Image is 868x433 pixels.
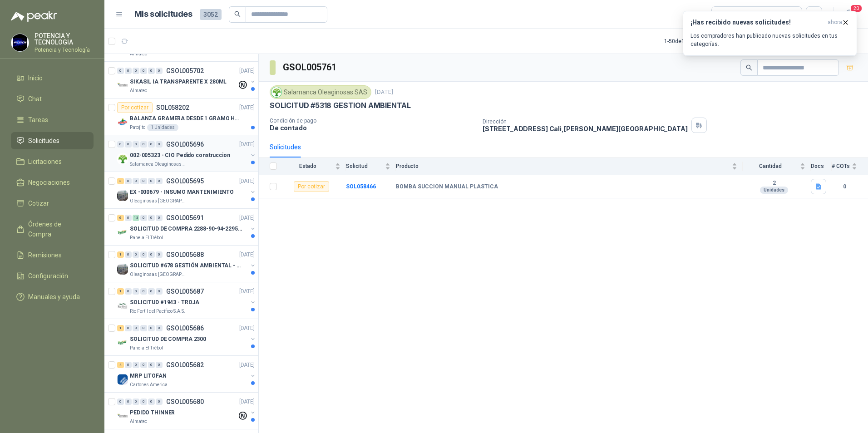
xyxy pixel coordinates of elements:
[270,85,371,99] div: Salamanca Oleaginosas SAS
[239,177,255,186] p: [DATE]
[841,6,857,23] button: 20
[832,163,850,169] span: # COTs
[117,65,256,94] a: 0 0 0 0 0 0 GSOL005702[DATE] Company LogoSIKASIL IA TRANSPARENTE X 280MLAlmatec
[117,215,124,221] div: 6
[811,157,832,175] th: Docs
[28,115,48,125] span: Tareas
[828,19,842,26] span: ahora
[130,197,187,205] p: Oleaginosas [GEOGRAPHIC_DATA][PERSON_NAME]
[282,157,346,175] th: Estado
[28,198,49,208] span: Cotizar
[117,139,256,168] a: 0 0 0 0 0 0 GSOL005696[DATE] Company Logo002-005323 - CIO Pedido construccionSalamanca Oleaginosa...
[148,251,155,258] div: 0
[396,157,743,175] th: Producto
[270,124,475,132] p: De contado
[270,101,411,110] p: SOLICITUD #5318 GESTION AMBIENTAL
[166,399,204,405] p: GSOL005680
[130,114,243,123] p: BALANZA GRAMERA DESDE 1 GRAMO HASTA 5 GRAMOS
[28,271,68,281] span: Configuración
[156,251,163,258] div: 0
[117,325,124,331] div: 1
[35,47,94,53] p: Potencia y Tecnología
[239,140,255,149] p: [DATE]
[11,69,94,87] a: Inicio
[11,246,94,264] a: Remisiones
[483,125,688,133] p: [STREET_ADDRESS] Cali , [PERSON_NAME][GEOGRAPHIC_DATA]
[117,300,128,311] img: Company Logo
[239,67,255,75] p: [DATE]
[130,381,168,389] p: Cartones America
[130,344,163,352] p: Panela El Trébol
[743,180,805,187] b: 2
[239,398,255,406] p: [DATE]
[483,118,688,125] p: Dirección
[166,141,204,148] p: GSOL005696
[11,195,94,212] a: Cotizar
[117,323,256,352] a: 1 0 0 0 0 0 GSOL005686[DATE] Company LogoSOLICITUD DE COMPRA 2300Panela El Trébol
[396,183,498,191] b: BOMBA SUCCION MANUAL PLASTICA
[130,161,187,168] p: Salamanca Oleaginosas SAS
[117,153,128,164] img: Company Logo
[140,251,147,258] div: 0
[743,157,811,175] th: Cantidad
[133,178,139,184] div: 0
[239,251,255,259] p: [DATE]
[28,292,80,302] span: Manuales y ayuda
[346,163,383,169] span: Solicitud
[130,124,145,131] p: Patojito
[832,157,868,175] th: # COTs
[125,362,132,368] div: 0
[117,141,124,148] div: 0
[11,174,94,191] a: Negociaciones
[148,362,155,368] div: 0
[117,288,124,295] div: 1
[148,68,155,74] div: 0
[11,90,94,108] a: Chat
[11,288,94,305] a: Manuales y ayuda
[166,215,204,221] p: GSOL005691
[117,362,124,368] div: 4
[130,418,147,425] p: Almatec
[166,178,204,184] p: GSOL005695
[140,325,147,331] div: 0
[375,88,393,97] p: [DATE]
[11,111,94,128] a: Tareas
[130,78,227,86] p: SIKASIL IA TRANSPARENTE X 280ML
[117,399,124,405] div: 0
[133,68,139,74] div: 0
[117,359,256,389] a: 4 0 0 0 0 0 GSOL005682[DATE] Company LogoMRP LITOFANCartones America
[346,183,376,190] a: SOL058466
[117,251,124,258] div: 1
[282,163,333,169] span: Estado
[133,288,139,295] div: 0
[125,325,132,331] div: 0
[140,178,147,184] div: 0
[130,50,147,58] p: Almatec
[130,308,185,315] p: Rio Fertil del Pacífico S.A.S.
[148,288,155,295] div: 0
[746,64,752,71] span: search
[239,361,255,369] p: [DATE]
[148,141,155,148] div: 0
[28,219,85,239] span: Órdenes de Compra
[140,215,147,221] div: 0
[294,181,329,192] div: Por cotizar
[166,251,204,258] p: GSOL005688
[11,11,57,22] img: Logo peakr
[140,68,147,74] div: 0
[117,80,128,91] img: Company Logo
[133,325,139,331] div: 0
[125,68,132,74] div: 0
[130,261,243,270] p: SOLICITUD #678 GESTIÓN AMBIENTAL - TUMACO
[117,411,128,422] img: Company Logo
[140,399,147,405] div: 0
[156,178,163,184] div: 0
[117,212,256,241] a: 6 0 13 0 0 0 GSOL005691[DATE] Company LogoSOLICITUD DE COMPRA 2288-90-94-2295-96-2301-02-04Panela...
[117,286,256,315] a: 1 0 0 0 0 0 GSOL005687[DATE] Company LogoSOLICITUD #1943 - TROJARio Fertil del Pacífico S.A.S.
[133,215,139,221] div: 13
[125,178,132,184] div: 0
[234,11,241,17] span: search
[130,335,206,344] p: SOLICITUD DE COMPRA 2300
[117,176,256,205] a: 3 0 0 0 0 0 GSOL005695[DATE] Company LogoEX -000679 - INSUMO MANTENIMIENTOOleaginosas [GEOGRAPHIC...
